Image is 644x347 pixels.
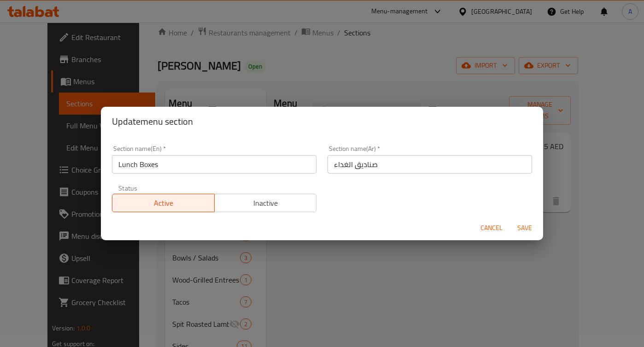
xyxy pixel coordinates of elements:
[477,220,506,237] button: Cancel
[112,194,215,212] button: Active
[510,220,539,237] button: Save
[214,194,317,212] button: Inactive
[328,155,532,173] input: Please enter section name(ar)
[218,197,313,210] span: Inactive
[112,114,532,129] h2: Update menu section
[112,155,316,173] input: Please enter section name(en)
[514,222,536,234] span: Save
[480,222,503,234] span: Cancel
[116,197,211,210] span: Active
